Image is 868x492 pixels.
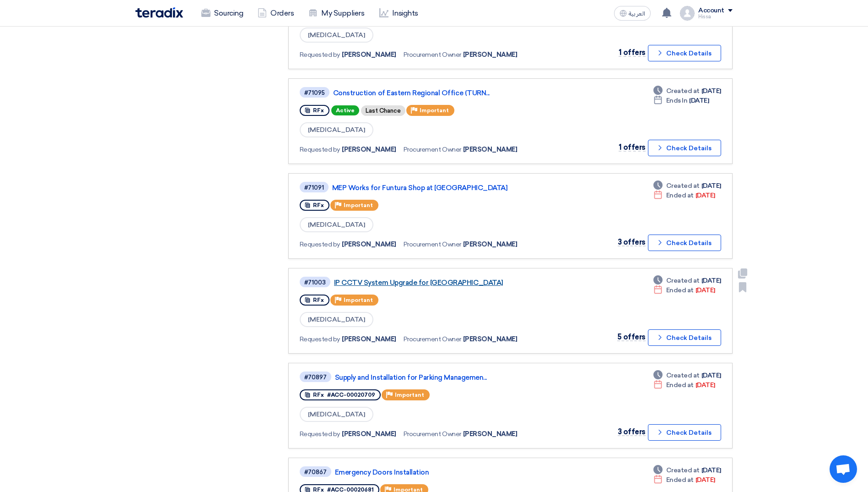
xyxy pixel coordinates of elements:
[653,86,721,96] div: [DATE]
[342,240,396,249] span: [PERSON_NAME]
[331,105,359,115] span: Active
[830,455,857,483] a: Open chat
[614,6,651,21] button: العربية
[304,185,324,191] div: #71091
[344,202,373,208] span: Important
[334,279,563,287] a: IP CCTV System Upgrade for [GEOGRAPHIC_DATA]
[666,191,694,200] span: Ended at
[648,329,721,346] button: Check Details
[300,122,373,137] span: [MEDICAL_DATA]
[653,285,715,295] div: [DATE]
[420,107,449,114] span: Important
[666,285,694,295] span: Ended at
[619,143,646,152] span: 1 offers
[648,140,721,156] button: Check Details
[301,3,372,23] a: My Suppliers
[698,14,733,19] div: Hissa
[653,465,721,475] div: [DATE]
[335,468,564,476] a: Emergency Doors Installation
[300,312,373,327] span: [MEDICAL_DATA]
[653,380,715,390] div: [DATE]
[653,276,721,285] div: [DATE]
[666,475,694,485] span: Ended at
[313,392,324,398] span: RFx
[313,107,324,114] span: RFx
[300,240,340,249] span: Requested by
[327,392,375,398] span: #ACC-00020709
[300,334,340,344] span: Requested by
[463,240,518,249] span: [PERSON_NAME]
[342,50,396,60] span: [PERSON_NAME]
[300,407,373,422] span: [MEDICAL_DATA]
[648,45,721,61] button: Check Details
[300,217,373,232] span: [MEDICAL_DATA]
[342,429,396,439] span: [PERSON_NAME]
[304,469,327,475] div: #70867
[680,6,695,21] img: profile_test.png
[666,276,700,285] span: Created at
[333,89,562,97] a: Construction of Eastern Regional Office (TURN...
[404,429,461,439] span: Procurement Owner
[404,145,461,154] span: Procurement Owner
[618,238,646,246] span: 3 offers
[342,145,396,154] span: [PERSON_NAME]
[372,3,426,23] a: Insights
[666,86,700,96] span: Created at
[666,380,694,390] span: Ended at
[648,235,721,251] button: Check Details
[300,429,340,439] span: Requested by
[619,48,646,57] span: 1 offers
[617,333,646,341] span: 5 offers
[404,240,461,249] span: Procurement Owner
[300,50,340,60] span: Requested by
[653,475,715,485] div: [DATE]
[335,373,564,382] a: Supply and Installation for Parking Managemen...
[653,96,709,105] div: [DATE]
[300,145,340,154] span: Requested by
[463,50,518,60] span: [PERSON_NAME]
[344,297,373,303] span: Important
[698,7,724,15] div: Account
[463,429,518,439] span: [PERSON_NAME]
[653,191,715,200] div: [DATE]
[304,374,327,380] div: #70897
[332,184,561,192] a: MEP Works for Funtura Shop at [GEOGRAPHIC_DATA]
[653,371,721,380] div: [DATE]
[135,7,183,18] img: Teradix logo
[404,50,461,60] span: Procurement Owner
[250,3,301,23] a: Orders
[618,427,646,436] span: 3 offers
[395,392,424,398] span: Important
[666,371,700,380] span: Created at
[313,202,324,208] span: RFx
[313,297,324,303] span: RFx
[648,424,721,441] button: Check Details
[194,3,250,23] a: Sourcing
[653,181,721,191] div: [DATE]
[629,11,645,17] span: العربية
[666,96,688,105] span: Ends In
[666,181,700,191] span: Created at
[304,90,325,96] div: #71095
[463,145,518,154] span: [PERSON_NAME]
[300,27,373,43] span: [MEDICAL_DATA]
[666,465,700,475] span: Created at
[404,334,461,344] span: Procurement Owner
[342,334,396,344] span: [PERSON_NAME]
[463,334,518,344] span: [PERSON_NAME]
[361,105,405,116] div: Last Chance
[304,279,326,285] div: #71003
